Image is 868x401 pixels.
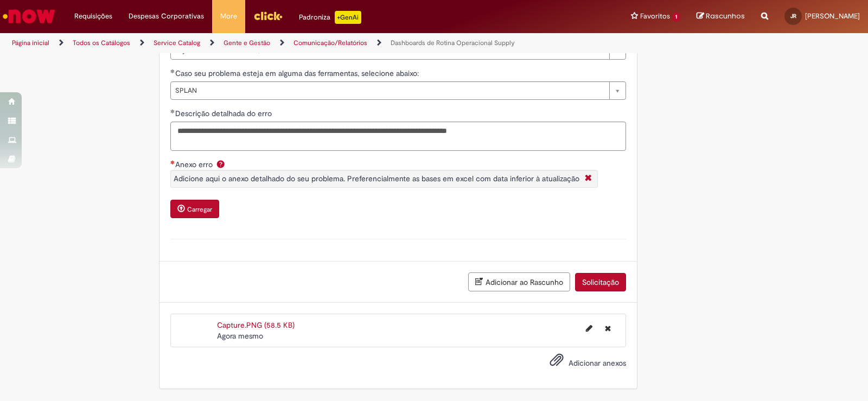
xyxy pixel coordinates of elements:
[175,82,604,99] span: SPLAN
[253,8,283,24] img: click_logo_yellow_360x200.png
[640,11,670,22] span: Favoritos
[217,331,263,341] time: 30/09/2025 09:03:47
[575,273,626,291] button: Solicitação
[805,11,860,21] span: [PERSON_NAME]
[468,272,570,291] button: Adicionar ao Rascunho
[175,68,421,78] span: Caso seu problema esteja em alguma das ferramentas, selecione abaixo:
[214,160,227,168] span: Ajuda para Anexo erro
[74,11,112,22] span: Requisições
[1,5,57,27] img: ServiceNow
[547,350,566,375] button: Adicionar anexos
[175,160,215,169] span: Anexo erro
[187,205,212,214] small: Carregar
[175,109,274,118] span: Descrição detalhada do erro
[569,358,626,368] span: Adicionar anexos
[220,11,237,22] span: More
[299,11,361,24] div: Padroniza
[217,331,263,341] span: Agora mesmo
[790,12,796,20] span: JR
[598,320,617,337] button: Excluir Capture.PNG
[293,39,367,47] a: Comunicação/Relatórios
[697,11,745,22] a: Rascunhos
[174,174,579,183] span: Adicione aqui o anexo detalhado do seu problema. Preferencialmente as bases em excel com data inf...
[579,320,599,337] button: Editar nome de arquivo Capture.PNG
[73,39,130,47] a: Todos os Catálogos
[129,11,204,22] span: Despesas Corporativas
[391,39,515,47] a: Dashboards de Rotina Operacional Supply
[335,11,361,24] p: +GenAi
[706,11,745,21] span: Rascunhos
[217,320,295,330] a: Capture.PNG (58.5 KB)
[170,109,175,113] span: Obrigatório Preenchido
[672,12,680,22] span: 1
[170,69,175,73] span: Obrigatório Preenchido
[582,173,595,184] i: Fechar More information Por question_anexo_erro
[224,39,270,47] a: Gente e Gestão
[8,33,571,53] ul: Trilhas de página
[170,160,175,164] span: Necessários
[154,39,200,47] a: Service Catalog
[12,39,49,47] a: Página inicial
[170,122,626,151] textarea: Descrição detalhada do erro
[170,200,219,218] button: Carregar anexo de Anexo erro Required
